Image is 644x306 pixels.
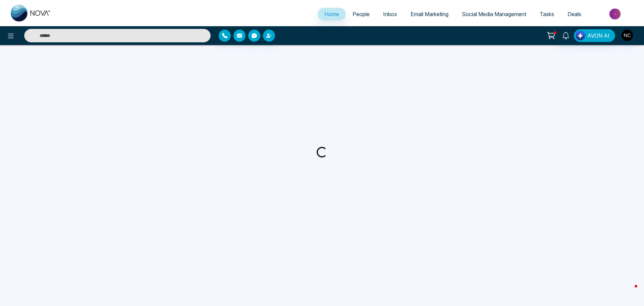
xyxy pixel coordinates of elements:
img: Lead Flow [576,31,585,40]
span: People [353,11,370,17]
span: Deals [568,11,581,17]
a: Social Media Management [455,8,533,20]
a: People [346,8,376,20]
img: Nova CRM Logo [11,5,51,21]
a: Inbox [376,8,404,20]
iframe: Intercom live chat [621,283,637,299]
span: AVON AI [587,32,609,40]
a: Tasks [533,8,561,20]
span: Email Marketing [411,11,448,17]
button: AVON AI [574,29,615,42]
img: User Avatar [622,30,633,41]
span: Tasks [540,11,554,17]
img: Market-place.gif [591,6,640,21]
span: Home [324,11,339,17]
a: Deals [561,8,588,20]
a: Home [318,8,346,20]
span: Social Media Management [462,11,526,17]
a: Email Marketing [404,8,455,20]
span: Inbox [383,11,397,17]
